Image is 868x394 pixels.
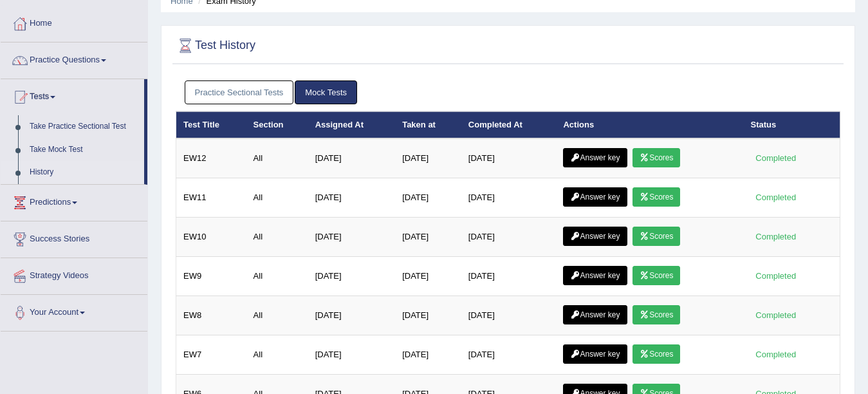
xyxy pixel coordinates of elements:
[461,257,557,296] td: [DATE]
[1,79,144,111] a: Tests
[246,111,308,138] th: Section
[246,218,308,257] td: All
[633,187,680,207] a: Scores
[176,257,246,296] td: EW9
[1,221,147,254] a: Success Stories
[461,111,557,138] th: Completed At
[563,227,627,246] a: Answer key
[295,80,357,104] a: Mock Tests
[246,138,308,178] td: All
[461,296,557,335] td: [DATE]
[308,296,396,335] td: [DATE]
[633,148,680,167] a: Scores
[24,115,144,138] a: Take Practice Sectional Test
[176,36,255,55] h2: Test History
[744,111,840,138] th: Status
[176,178,246,218] td: EW11
[563,266,627,285] a: Answer key
[246,257,308,296] td: All
[246,296,308,335] td: All
[395,257,461,296] td: [DATE]
[308,335,396,375] td: [DATE]
[633,266,680,285] a: Scores
[395,335,461,375] td: [DATE]
[176,111,246,138] th: Test Title
[633,344,680,364] a: Scores
[633,227,680,246] a: Scores
[633,305,680,324] a: Scores
[1,295,147,327] a: Your Account
[1,185,147,217] a: Predictions
[563,344,627,364] a: Answer key
[246,335,308,375] td: All
[1,258,147,290] a: Strategy Videos
[461,178,557,218] td: [DATE]
[563,187,627,207] a: Answer key
[395,178,461,218] td: [DATE]
[185,80,294,104] a: Practice Sectional Tests
[556,111,743,138] th: Actions
[395,111,461,138] th: Taken at
[308,138,396,178] td: [DATE]
[751,151,801,165] div: Completed
[751,308,801,322] div: Completed
[1,42,147,75] a: Practice Questions
[176,296,246,335] td: EW8
[176,335,246,375] td: EW7
[176,138,246,178] td: EW12
[24,161,144,184] a: History
[461,218,557,257] td: [DATE]
[24,138,144,162] a: Take Mock Test
[176,218,246,257] td: EW10
[395,296,461,335] td: [DATE]
[308,218,396,257] td: [DATE]
[563,305,627,324] a: Answer key
[751,348,801,361] div: Completed
[461,138,557,178] td: [DATE]
[395,218,461,257] td: [DATE]
[1,6,147,38] a: Home
[751,191,801,204] div: Completed
[751,269,801,283] div: Completed
[461,335,557,375] td: [DATE]
[563,148,627,167] a: Answer key
[246,178,308,218] td: All
[751,230,801,243] div: Completed
[395,138,461,178] td: [DATE]
[308,257,396,296] td: [DATE]
[308,111,396,138] th: Assigned At
[308,178,396,218] td: [DATE]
